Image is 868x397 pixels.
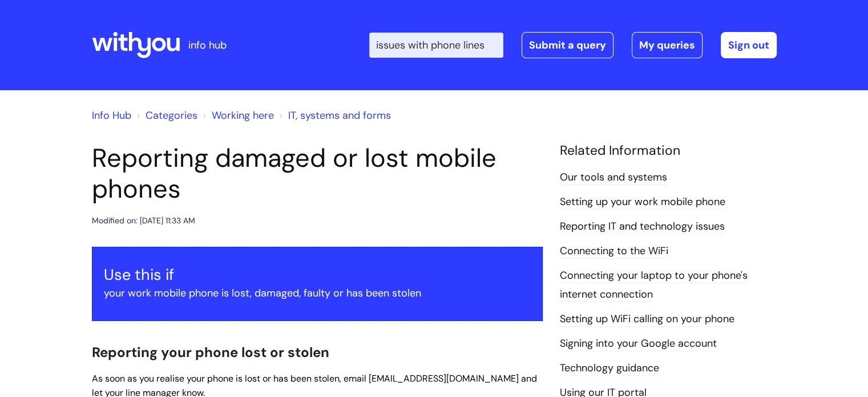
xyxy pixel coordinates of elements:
h1: Reporting damaged or lost mobile phones [92,143,543,204]
div: Modified on: [DATE] 11:33 AM [92,214,195,228]
a: Reporting IT and technology issues [560,219,725,234]
a: Setting up WiFi calling on your phone [560,312,734,327]
li: Working here [200,106,274,125]
input: Search [369,33,503,58]
a: Signing into your Google account [560,336,717,351]
h4: Related Information [560,143,777,159]
h3: Use this if [104,266,531,284]
a: Connecting your laptop to your phone's internet connection [560,268,748,302]
a: Setting up your work mobile phone [560,195,725,210]
a: Submit a query [522,32,613,58]
p: your work mobile phone is lost, damaged, faulty or has been stolen [104,284,531,302]
a: IT, systems and forms [288,109,391,122]
li: Solution home [134,106,197,125]
a: Connecting to the WiFi [560,244,668,259]
span: Reporting your phone lost or stolen [92,343,329,361]
a: Our tools and systems [560,170,667,185]
a: Working here [212,109,274,122]
a: Categories [146,109,197,122]
a: Info Hub [92,109,131,122]
a: My queries [632,32,703,58]
div: | - [369,32,777,58]
a: Sign out [721,32,777,58]
a: Technology guidance [560,361,659,376]
li: IT, systems and forms [277,106,391,125]
p: info hub [188,36,227,54]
